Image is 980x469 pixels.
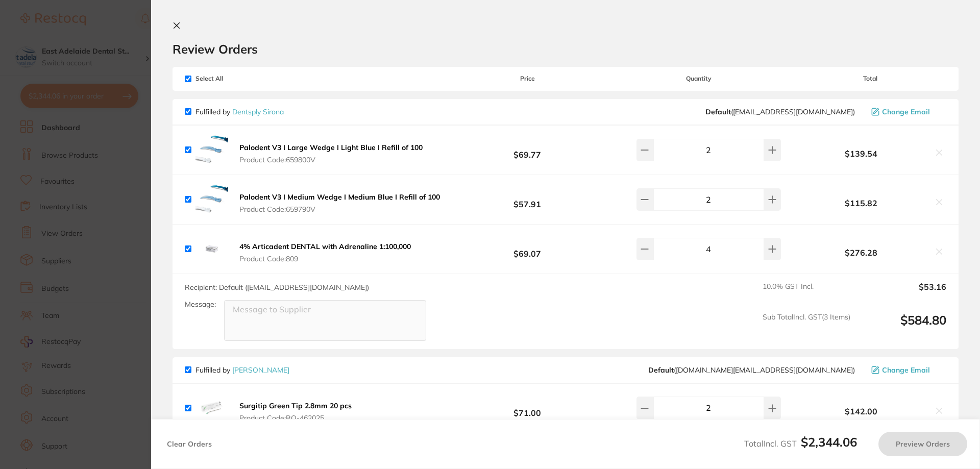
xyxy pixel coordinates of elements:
output: $53.16 [859,282,946,305]
h2: Review Orders [173,41,959,57]
button: 4% Articadent DENTAL with Adrenaline 1:100,000 Product Code:809 [236,242,414,263]
span: 10.0 % GST Incl. [763,282,850,305]
b: $71.00 [451,399,603,417]
span: Product Code: 659800V [239,156,423,164]
button: Clear Orders [164,432,215,456]
span: Total Incl. GST [744,438,857,449]
span: Sub Total Incl. GST ( 3 Items) [763,313,850,341]
button: Palodent V3 I Large Wedge I Light Blue I Refill of 100 Product Code:659800V [236,143,426,164]
b: $2,344.06 [801,434,857,450]
b: Default [705,107,731,116]
output: $584.80 [859,313,946,341]
b: Palodent V3 I Large Wedge I Light Blue I Refill of 100 [239,143,423,152]
span: Recipient: Default ( [EMAIL_ADDRESS][DOMAIN_NAME] ) [185,283,369,292]
button: Preview Orders [878,432,967,456]
img: ZXdoNGRjeQ [195,233,228,265]
b: $276.28 [794,248,928,257]
a: Dentsply Sirona [232,107,284,116]
b: $142.00 [794,407,928,416]
button: Surgitip Green Tip 2.8mm 20 pcs Product Code:RO-462025 [236,401,355,423]
b: 4% Articadent DENTAL with Adrenaline 1:100,000 [239,242,411,251]
button: Palodent V3 I Medium Wedge I Medium Blue I Refill of 100 Product Code:659790V [236,192,443,214]
span: Product Code: 659790V [239,205,440,213]
p: Fulfilled by [195,366,289,374]
span: Price [451,75,603,82]
span: Select All [185,75,287,82]
b: $139.54 [794,149,928,158]
b: $69.77 [451,140,603,159]
span: Total [794,75,946,82]
img: ODN2dnZlMw [195,392,228,425]
button: Change Email [868,365,946,375]
span: Product Code: 809 [239,255,411,263]
span: Quantity [604,75,794,82]
button: Change Email [868,107,946,116]
b: $57.91 [451,190,603,209]
b: $115.82 [794,199,928,208]
b: Surgitip Green Tip 2.8mm 20 pcs [239,401,352,410]
span: clientservices@dentsplysirona.com [705,108,855,116]
span: customer.care@henryschein.com.au [648,366,855,374]
b: Default [648,365,674,375]
b: $69.07 [451,239,603,258]
a: [PERSON_NAME] [232,365,289,375]
label: Message: [185,300,216,309]
span: Product Code: RO-462025 [239,414,352,422]
img: ZjZham4zeQ [195,134,228,166]
img: Mng0aG9wZQ [195,183,228,216]
span: Change Email [882,366,930,374]
p: Fulfilled by [195,108,284,116]
b: Palodent V3 I Medium Wedge I Medium Blue I Refill of 100 [239,192,440,202]
span: Change Email [882,108,930,116]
